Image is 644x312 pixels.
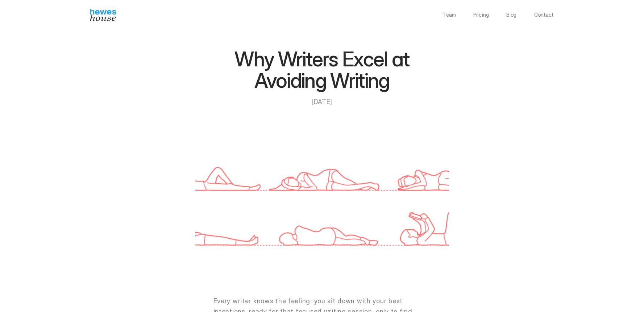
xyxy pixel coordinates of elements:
a: Blog [506,12,517,17]
a: Team [443,12,456,17]
h1: Why Writers Excel at Avoiding Writing [213,49,431,92]
p: [DATE] [213,97,431,107]
a: Contact [534,12,554,17]
a: Pricing [473,12,489,17]
img: Hewes House’s book coach services offer creative writing courses, writing class to learn differen... [90,9,116,21]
